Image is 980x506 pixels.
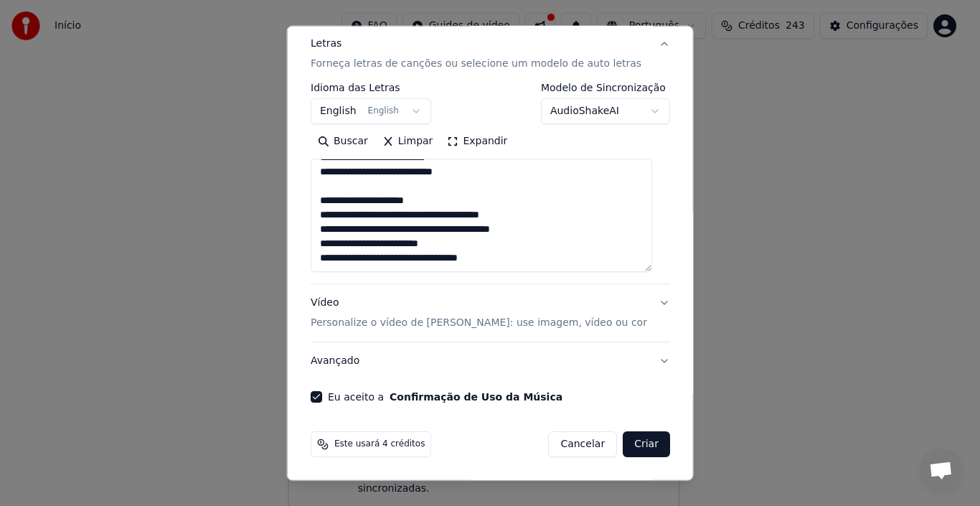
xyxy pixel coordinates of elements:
[311,37,341,51] div: Letras
[334,439,425,450] span: Este usará 4 créditos
[311,83,670,284] div: LetrasForneça letras de canções ou selecione um modelo de auto letras
[311,57,641,71] p: Forneça letras de canções ou selecione um modelo de auto letras
[548,431,617,457] button: Cancelar
[623,431,670,457] button: Criar
[311,284,670,342] button: VídeoPersonalize o vídeo de [PERSON_NAME]: use imagem, vídeo ou cor
[540,83,669,93] label: Modelo de Sincronização
[328,392,562,402] label: Eu aceito a
[440,130,514,153] button: Expandir
[374,130,440,153] button: Limpar
[390,392,562,402] button: Eu aceito a
[311,83,431,93] label: Idioma das Letras
[311,296,647,330] div: Vídeo
[311,316,647,330] p: Personalize o vídeo de [PERSON_NAME]: use imagem, vídeo ou cor
[311,25,670,83] button: LetrasForneça letras de canções ou selecione um modelo de auto letras
[311,342,670,380] button: Avançado
[311,130,375,153] button: Buscar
